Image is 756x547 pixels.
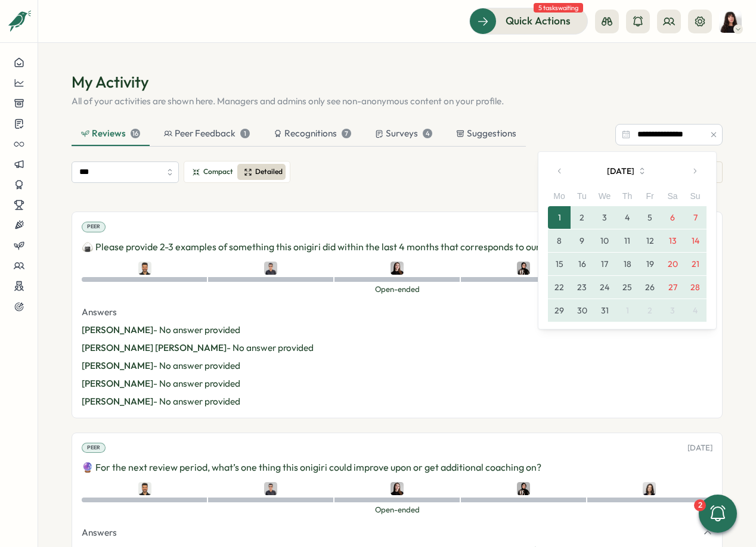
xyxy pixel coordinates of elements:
span: 5 tasks waiting [534,3,583,13]
button: 1 [616,299,639,322]
button: 13 [661,229,684,252]
div: 16 [131,129,140,138]
div: We [593,190,616,203]
button: 31 [593,299,616,322]
div: Reviews [81,127,140,140]
span: [PERSON_NAME] [82,378,153,389]
span: Open-ended [82,505,712,515]
button: [DATE] [572,159,683,183]
button: 11 [616,229,639,252]
p: - No answer provided [82,341,712,355]
span: Quick Actions [506,13,571,29]
button: 25 [616,276,639,299]
p: - No answer provided [82,359,712,372]
h1: My Activity [72,72,723,92]
button: 27 [661,276,684,299]
img: Elisabetta Casagrande [643,482,656,495]
button: 2 [699,495,737,533]
div: Surveys [375,127,432,140]
button: 29 [548,299,571,322]
span: Detailed [255,166,283,178]
img: Syed Muhammad Hasan Naqvi [264,262,277,275]
img: Sagar Verma [138,262,151,275]
button: 5 [639,206,661,229]
button: 16 [571,253,593,275]
p: All of your activities are shown here. Managers and admins only see non-anonymous content on your... [72,95,723,108]
span: [PERSON_NAME] [82,324,153,335]
button: 20 [661,253,684,275]
div: Recognitions [274,127,351,140]
div: Peer [82,222,106,232]
button: Quick Actions [469,8,588,34]
button: 23 [571,276,593,299]
span: [PERSON_NAME] [82,396,153,407]
button: 12 [639,229,661,252]
button: 14 [684,229,707,252]
button: 28 [684,276,707,299]
button: 4 [684,299,707,322]
p: [DATE] [687,443,712,453]
button: 15 [548,253,571,275]
button: 8 [548,229,571,252]
span: [PERSON_NAME] [PERSON_NAME] [82,342,227,353]
div: Peer Feedback [164,127,250,140]
button: 22 [548,276,571,299]
button: 3 [661,299,684,322]
img: Sana Naqvi [517,262,530,275]
button: 6 [661,206,684,229]
div: Peer [82,443,106,453]
div: Th [616,190,639,203]
div: 2 [694,499,706,511]
div: 7 [342,129,351,138]
button: 24 [593,276,616,299]
span: Answers [82,526,117,539]
div: Tu [571,190,593,203]
button: 26 [639,276,661,299]
span: Answers [82,306,117,319]
span: Open-ended [82,284,712,295]
img: Elena Ladushyna [391,262,404,275]
img: Syed Muhammad Hasan Naqvi [264,482,277,495]
span: Compact [203,166,233,178]
div: Fr [639,190,661,203]
button: 2 [571,206,593,229]
button: 2 [639,299,661,322]
p: 🍙 Please provide 2-3 examples of something this onigiri did within the last 4 months that corresp... [82,240,712,254]
div: 4 [423,129,432,138]
img: Sana Naqvi [517,482,530,495]
p: - No answer provided [82,324,712,337]
span: [PERSON_NAME] [82,360,153,371]
div: Su [684,190,707,203]
p: - No answer provided [82,395,712,408]
button: 30 [571,299,593,322]
button: Answers [82,526,712,539]
button: 4 [616,206,639,229]
div: Mo [548,190,571,203]
p: 🔮 For the next review period, what’s one thing this onigiri could improve upon or get additional ... [82,460,712,475]
button: 21 [684,253,707,275]
div: 1 [240,129,250,138]
div: Suggestions [456,127,516,140]
button: 9 [571,229,593,252]
div: Sa [661,190,684,203]
p: - No answer provided [82,377,712,390]
button: 3 [593,206,616,229]
img: Elena Ladushyna [391,482,404,495]
button: 19 [639,253,661,275]
img: Sagar Verma [138,482,151,495]
img: Kelly Rosa [719,10,742,33]
button: 18 [616,253,639,275]
button: Answers [82,306,712,319]
button: 10 [593,229,616,252]
button: 1 [548,206,571,229]
button: 7 [684,206,707,229]
button: 17 [593,253,616,275]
